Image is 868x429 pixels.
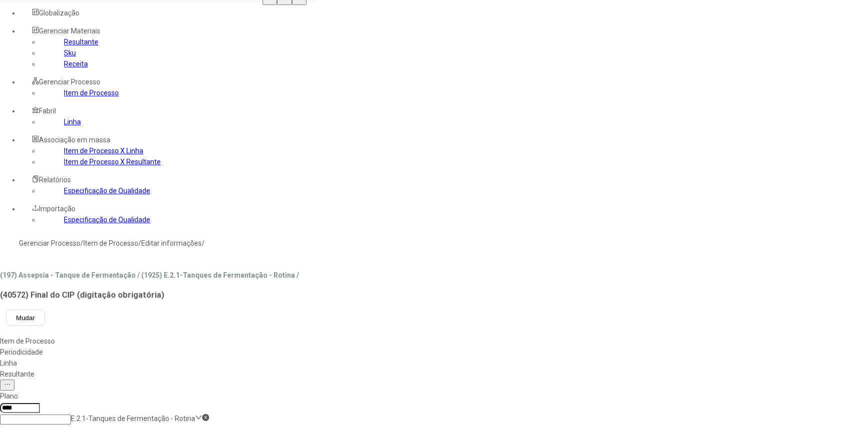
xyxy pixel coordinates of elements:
[141,239,202,247] a: Editar informações
[64,147,143,155] a: Item de Processo X Linha
[39,107,56,115] span: Fabril
[71,415,195,423] nz-select-item: E.2.1-Tanques de Fermentação - Rotina
[39,78,100,86] span: Gerenciar Processo
[16,314,35,322] span: Mudar
[6,310,45,326] button: Mudar
[39,27,100,35] span: Gerenciar Materiais
[39,176,71,184] span: Relatórios
[64,158,161,166] a: Item de Processo X Resultante
[64,118,81,126] a: Linha
[39,9,79,17] span: Globalização
[83,239,138,247] a: Item de Processo
[39,136,110,144] span: Associação em massa
[138,239,141,247] nz-breadcrumb-separator: /
[64,60,88,68] a: Receita
[64,38,98,46] a: Resultante
[202,239,205,247] nz-breadcrumb-separator: /
[80,239,83,247] nz-breadcrumb-separator: /
[64,187,150,195] a: Especificação de Qualidade
[19,239,80,247] a: Gerenciar Processo
[64,89,119,97] a: Item de Processo
[64,49,76,57] a: Sku
[39,205,75,213] span: Importação
[64,216,150,224] a: Especificação de Qualidade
